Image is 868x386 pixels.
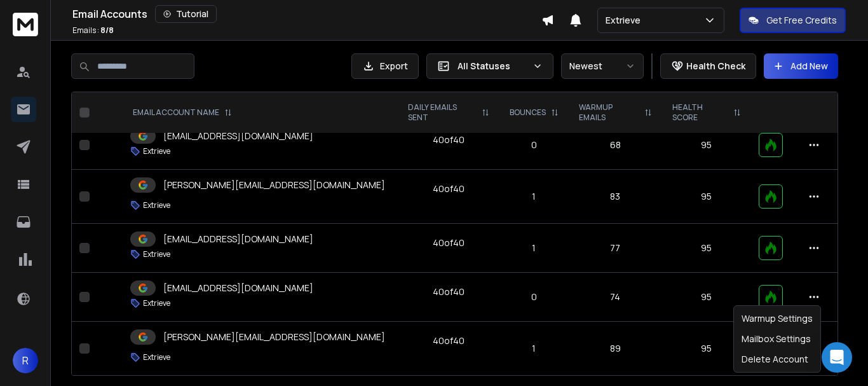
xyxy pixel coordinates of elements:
[764,53,838,79] button: Add New
[163,130,313,142] p: [EMAIL_ADDRESS][DOMAIN_NAME]
[822,342,852,373] div: Open Intercom Messenger
[433,237,465,249] div: 40 of 40
[507,139,561,151] p: 0
[569,322,662,376] td: 89
[662,224,751,273] td: 95
[163,179,385,191] p: [PERSON_NAME][EMAIL_ADDRESS][DOMAIN_NAME]
[561,53,644,79] button: Newest
[433,134,465,146] div: 40 of 40
[569,224,662,273] td: 77
[433,183,465,195] div: 40 of 40
[458,60,527,72] p: All Statuses
[736,308,818,329] div: Warmup Settings
[510,107,546,118] p: BOUNCES
[736,329,818,349] div: Mailbox Settings
[408,102,477,123] p: DAILY EMAILS SENT
[507,342,561,355] p: 1
[72,5,541,23] div: Email Accounts
[662,170,751,224] td: 95
[143,249,170,259] p: Extrieve
[579,102,639,123] p: WARMUP EMAILS
[72,25,114,36] p: Emails :
[143,146,170,156] p: Extrieve
[143,298,170,308] p: Extrieve
[163,233,313,245] p: [EMAIL_ADDRESS][DOMAIN_NAME]
[686,60,745,72] p: Health Check
[163,331,385,343] p: [PERSON_NAME][EMAIL_ADDRESS][DOMAIN_NAME]
[13,348,38,373] span: R
[507,242,561,254] p: 1
[507,190,561,203] p: 1
[606,14,646,27] p: Extrieve
[433,286,465,298] div: 40 of 40
[736,349,818,369] div: Delete Account
[351,53,419,79] button: Export
[569,170,662,224] td: 83
[569,273,662,322] td: 74
[662,121,751,170] td: 95
[507,291,561,303] p: 0
[672,102,728,123] p: HEALTH SCORE
[433,334,465,347] div: 40 of 40
[662,322,751,376] td: 95
[143,352,170,362] p: Extrieve
[766,14,837,27] p: Get Free Credits
[100,25,114,36] span: 8 / 8
[155,5,217,23] button: Tutorial
[143,200,170,210] p: Extrieve
[569,121,662,170] td: 68
[662,273,751,322] td: 95
[133,107,232,118] div: EMAIL ACCOUNT NAME
[163,282,313,294] p: [EMAIL_ADDRESS][DOMAIN_NAME]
